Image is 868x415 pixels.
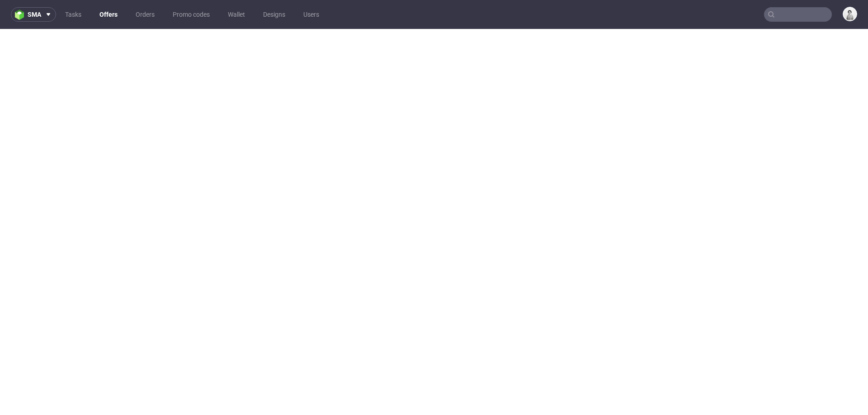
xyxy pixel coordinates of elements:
a: Offers [94,7,123,22]
a: Orders [130,7,160,22]
a: Tasks [60,7,87,22]
img: Dudek Mariola [844,8,856,20]
img: logo [15,9,28,20]
button: sma [11,7,56,22]
a: Wallet [222,7,250,22]
a: Users [298,7,325,22]
span: sma [28,11,41,18]
a: Designs [258,7,291,22]
a: Promo codes [167,7,215,22]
